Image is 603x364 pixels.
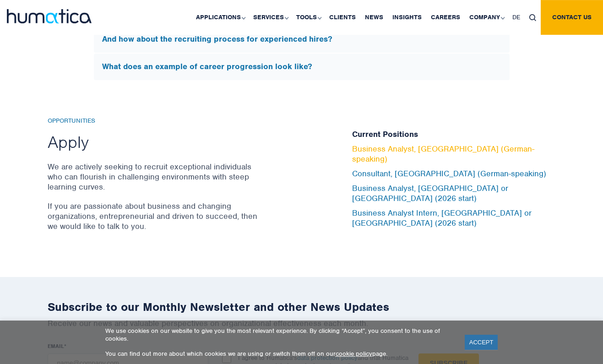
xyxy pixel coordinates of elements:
p: We use cookies on our website to give you the most relevant experience. By clicking “Accept”, you... [105,327,453,342]
a: Business Analyst, [GEOGRAPHIC_DATA] or [GEOGRAPHIC_DATA] (2026 start) [352,183,508,203]
a: Business Analyst Intern, [GEOGRAPHIC_DATA] or [GEOGRAPHIC_DATA] (2026 start) [352,208,532,228]
p: Receive our news and valuable perspectives on organizational effectiveness each month. [48,318,556,328]
img: logo [7,9,92,23]
h6: Opportunities [48,117,261,125]
h2: Apply [48,131,261,152]
a: ACCEPT [465,335,498,350]
h5: Current Positions [352,130,556,140]
h5: What does an example of career progression look like? [102,62,501,72]
a: Consultant, [GEOGRAPHIC_DATA] (German-speaking) [352,168,546,179]
p: We are actively seeking to recruit exceptional individuals who can flourish in challenging enviro... [48,162,261,192]
span: DE [512,13,520,21]
h2: Subscribe to our Monthly Newsletter and other News Updates [48,300,556,314]
img: search_icon [529,14,536,21]
h5: And how about the recruiting process for experienced hires? [102,34,501,44]
p: You can find out more about which cookies we are using or switch them off on our page. [105,350,453,358]
p: If you are passionate about business and changing organizations, entrepreneurial and driven to su... [48,201,261,231]
a: cookie policy [336,350,372,358]
a: Business Analyst, [GEOGRAPHIC_DATA] (German-speaking) [352,144,534,164]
